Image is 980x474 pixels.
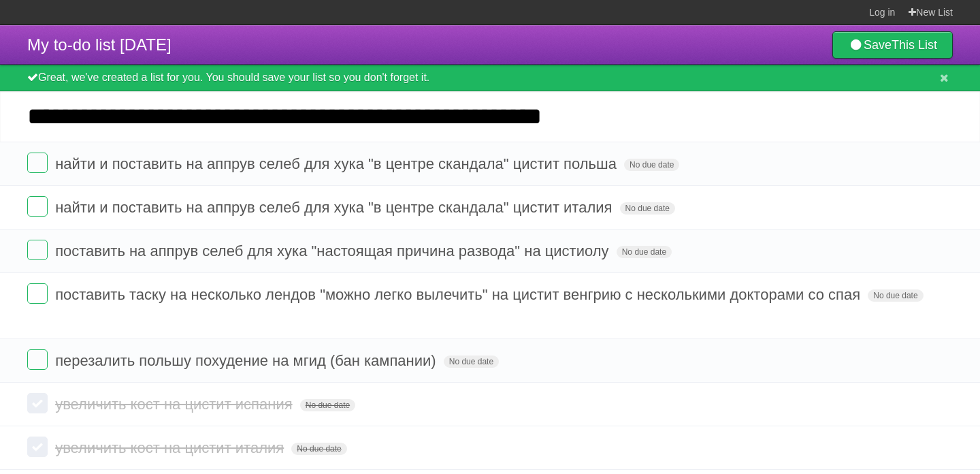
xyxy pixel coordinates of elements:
span: поставить на аппрув селеб для хука "настоящая причина развода" на цистиолу [55,242,612,259]
label: Done [27,283,48,304]
span: найти и поставить на аппрув селеб для хука "в центре скандала" цистит италия [55,199,615,216]
span: увеличить кост на цистит испания [55,396,296,413]
span: My to-do list [DATE] [27,35,171,54]
label: Done [27,153,48,173]
span: No due date [620,202,675,215]
label: Done [27,393,48,413]
span: No due date [868,289,923,302]
a: SaveThis List [832,31,953,59]
span: найти и поставить на аппрув селеб для хука "в центре скандала" цистит польша [55,155,620,172]
span: перезалить польшу похудение на мгид (бан кампании) [55,352,439,369]
span: No due date [444,355,499,368]
span: No due date [624,159,679,171]
span: No due date [617,246,672,258]
label: Done [27,240,48,260]
label: Done [27,437,48,457]
b: This List [892,38,937,52]
span: No due date [300,399,355,411]
span: поставить таску на несколько лендов "можно легко вылечить" на цистит венгрию с несколькими доктор... [55,286,864,303]
label: Done [27,196,48,217]
span: No due date [291,443,346,455]
label: Done [27,349,48,370]
span: увеличить кост на цистит италия [55,439,287,456]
